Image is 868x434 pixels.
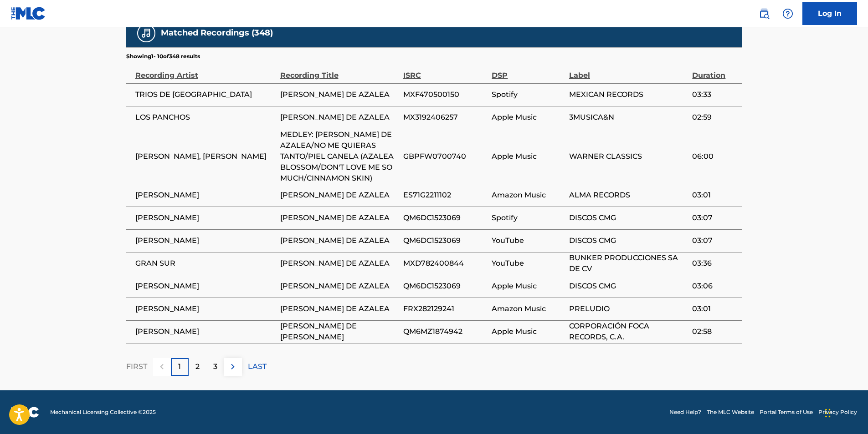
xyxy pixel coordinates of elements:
span: 03:07 [692,235,737,246]
span: MX3192406257 [403,112,488,123]
span: DISCOS CMG [569,212,688,223]
span: Amazon Music [492,303,565,314]
span: DISCOS CMG [569,281,688,292]
span: Mechanical Licensing Collective © 2025 [50,408,156,416]
span: [PERSON_NAME] [135,212,276,223]
span: [PERSON_NAME] [135,190,276,201]
img: logo [11,407,39,418]
span: PRELUDIO [569,303,688,314]
span: BUNKER PRODUCCIONES SA DE CV [569,252,688,274]
img: search [759,8,770,19]
span: Apple Music [492,281,565,292]
img: right [227,361,238,372]
span: LOS PANCHOS [135,112,276,123]
a: Log In [802,2,857,25]
img: help [782,8,793,19]
div: Duration [692,61,737,81]
span: [PERSON_NAME], [PERSON_NAME] [135,151,276,162]
span: QM6DC1523069 [403,281,488,292]
span: YouTube [492,235,565,246]
iframe: Chat Widget [822,390,868,434]
a: Portal Terms of Use [760,408,813,416]
span: 02:59 [692,112,737,123]
span: MXF470500150 [403,89,488,100]
a: The MLC Website [707,408,754,416]
span: 03:01 [692,303,737,314]
div: ISRC [403,61,488,81]
span: Spotify [492,212,565,223]
span: 03:01 [692,190,737,201]
span: 3MUSICA&N [569,112,688,123]
span: 06:00 [692,151,737,162]
span: [PERSON_NAME] [135,281,276,292]
a: Public Search [755,5,773,23]
div: Label [569,61,688,81]
a: Privacy Policy [818,408,857,416]
span: Spotify [492,89,565,100]
div: DSP [492,61,565,81]
span: [PERSON_NAME] DE AZALEA [280,112,399,123]
span: QM6DC1523069 [403,235,488,246]
span: GBPFW0700740 [403,151,488,162]
span: 03:07 [692,212,737,223]
span: [PERSON_NAME] DE AZALEA [280,190,399,201]
span: FRX282129241 [403,303,488,314]
h5: Matched Recordings (348) [161,28,273,38]
span: [PERSON_NAME] [135,303,276,314]
span: MXD782400844 [403,258,488,269]
span: QM6DC1523069 [403,212,488,223]
img: MLC Logo [11,7,46,20]
p: 3 [213,361,217,372]
span: Apple Music [492,112,565,123]
span: [PERSON_NAME] [135,235,276,246]
span: CORPORACIÓN FOCA RECORDS, C.A. [569,321,688,343]
span: [PERSON_NAME] DE AZALEA [280,235,399,246]
span: 02:58 [692,326,737,337]
span: WARNER CLASSICS [569,151,688,162]
span: 03:36 [692,258,737,269]
span: [PERSON_NAME] DE AZALEA [280,258,399,269]
span: 03:06 [692,281,737,292]
span: TRIOS DE [GEOGRAPHIC_DATA] [135,89,276,100]
div: Help [779,5,797,23]
span: ES71G2211102 [403,190,488,201]
span: DISCOS CMG [569,235,688,246]
span: [PERSON_NAME] DE AZALEA [280,212,399,223]
span: [PERSON_NAME] DE [PERSON_NAME] [280,321,399,343]
span: QM6MZ1874942 [403,326,488,337]
img: Matched Recordings [141,28,152,39]
span: Apple Music [492,326,565,337]
span: [PERSON_NAME] DE AZALEA [280,89,399,100]
span: Amazon Music [492,190,565,201]
p: 1 [178,361,181,372]
a: Need Help? [669,408,701,416]
p: 2 [195,361,200,372]
span: 03:33 [692,89,737,100]
span: YouTube [492,258,565,269]
span: [PERSON_NAME] [135,326,276,337]
div: Recording Artist [135,61,276,81]
span: ALMA RECORDS [569,190,688,201]
p: LAST [248,361,267,372]
span: MEXICAN RECORDS [569,89,688,100]
div: Drag [825,399,831,427]
span: GRAN SUR [135,258,276,269]
span: MEDLEY: [PERSON_NAME] DE AZALEA/NO ME QUIERAS TANTO/PIEL CANELA (AZALEA BLOSSOM/DON'T LOVE ME SO ... [280,129,399,184]
span: [PERSON_NAME] DE AZALEA [280,303,399,314]
span: Apple Music [492,151,565,162]
span: [PERSON_NAME] DE AZALEA [280,281,399,292]
p: FIRST [126,361,147,372]
p: Showing 1 - 10 of 348 results [126,52,200,61]
div: Recording Title [280,61,399,81]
